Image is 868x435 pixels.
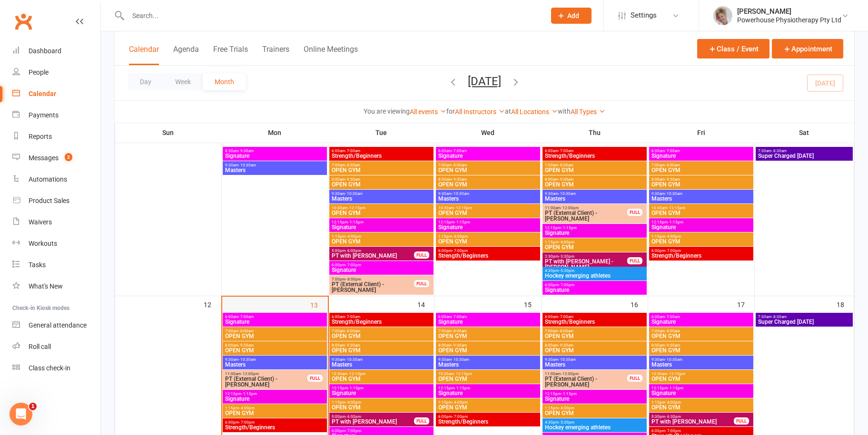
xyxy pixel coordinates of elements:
[331,329,432,333] span: 7:00am
[837,296,854,312] div: 18
[544,287,645,293] span: Signature
[331,196,432,202] span: Masters
[331,319,432,325] span: Strength/Beginners
[651,153,751,159] span: Signature
[438,333,538,339] span: OPEN GYM
[29,364,70,372] div: Class check-in
[558,177,573,182] span: - 9:30am
[544,149,645,153] span: 6:00am
[446,107,455,115] strong: for
[29,282,63,290] div: What's New
[225,343,325,348] span: 8:00am
[651,163,751,167] span: 7:00am
[651,220,751,224] span: 12:15pm
[544,177,645,182] span: 8:00am
[29,111,59,119] div: Payments
[627,257,642,264] div: FULL
[345,177,360,182] span: - 9:30am
[345,263,361,267] span: - 7:00pm
[331,372,432,376] span: 10:30am
[331,192,432,196] span: 9:30am
[454,206,472,210] span: - 12:15pm
[225,315,325,319] span: 6:00am
[12,233,100,254] a: Workouts
[438,400,538,405] span: 1:15pm
[544,254,628,259] span: 2:30pm
[225,333,325,339] span: OPEN GYM
[29,90,56,97] div: Calendar
[665,358,682,362] span: - 10:30am
[651,319,751,325] span: Signature
[311,297,328,312] div: 13
[304,45,358,65] button: Online Meetings
[438,153,538,159] span: Signature
[561,226,577,230] span: - 1:15pm
[651,249,751,253] span: 6:00pm
[665,400,681,405] span: - 4:00pm
[651,239,751,244] span: OPEN GYM
[331,263,432,267] span: 6:00pm
[438,372,538,376] span: 10:30am
[651,315,751,319] span: 6:00am
[438,224,538,230] span: Signature
[651,386,751,390] span: 12:15pm
[414,280,429,287] div: FULL
[454,386,470,390] span: - 1:15pm
[558,192,576,196] span: - 10:30am
[468,75,501,88] button: [DATE]
[163,73,203,90] button: Week
[29,154,59,162] div: Messages
[737,16,841,24] div: Powerhouse Physiotherapy Pty Ltd
[262,45,289,65] button: Trainers
[115,123,222,143] th: Sun
[203,73,246,90] button: Month
[651,329,751,333] span: 7:00am
[544,348,645,353] span: OPEN GYM
[12,212,100,233] a: Waivers
[238,329,254,333] span: - 8:00am
[544,315,645,319] span: 6:00am
[331,177,432,182] span: 8:00am
[438,234,538,239] span: 1:15pm
[438,149,538,153] span: 6:00am
[29,343,51,350] div: Roll call
[452,329,467,333] span: - 8:00am
[511,108,558,116] a: All Locations
[452,234,468,239] span: - 4:00pm
[665,163,680,167] span: - 8:00am
[347,372,365,376] span: - 12:15pm
[544,259,628,270] span: PT with [PERSON_NAME] - [PERSON_NAME]
[667,206,685,210] span: - 12:15pm
[331,400,432,405] span: 1:15pm
[225,163,325,167] span: 9:30am
[225,376,308,387] span: PT (External Client) - [PERSON_NAME]
[438,182,538,187] span: OPEN GYM
[29,133,52,140] div: Reports
[12,254,100,276] a: Tasks
[559,240,574,244] span: - 4:00pm
[544,192,645,196] span: 9:30am
[452,192,469,196] span: - 10:30am
[331,206,432,210] span: 10:30am
[771,315,787,319] span: - 8:30am
[455,108,505,116] a: All Instructors
[651,390,751,396] span: Signature
[29,68,49,76] div: People
[558,107,571,115] strong: with
[452,358,469,362] span: - 10:30am
[737,7,841,16] div: [PERSON_NAME]
[665,192,682,196] span: - 10:30am
[452,249,468,253] span: - 7:00pm
[544,343,645,348] span: 8:00am
[225,329,325,333] span: 7:00am
[651,362,751,367] span: Masters
[12,336,100,358] a: Roll call
[225,348,325,353] span: OPEN GYM
[558,358,576,362] span: - 10:30am
[648,123,755,143] th: Fri
[225,362,325,367] span: Masters
[651,234,751,239] span: 1:15pm
[331,163,432,167] span: 7:00am
[651,196,751,202] span: Masters
[225,392,325,396] span: 12:15pm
